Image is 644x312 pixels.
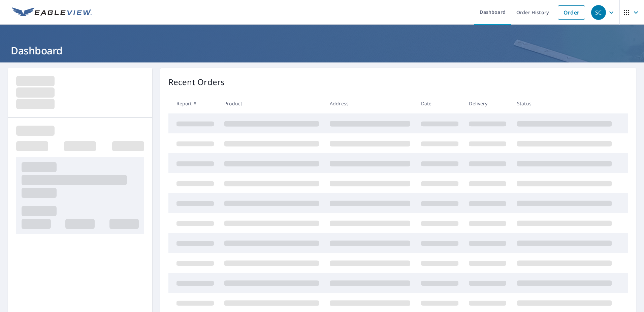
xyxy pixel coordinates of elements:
th: Date [416,94,464,113]
img: EV Logo [12,7,92,18]
a: Order [558,5,585,20]
th: Product [219,94,324,113]
th: Address [324,94,416,113]
th: Status [512,94,617,113]
th: Report # [168,94,219,113]
h1: Dashboard [8,44,636,57]
th: Delivery [463,94,512,113]
div: SC [591,5,606,20]
p: Recent Orders [168,76,225,88]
